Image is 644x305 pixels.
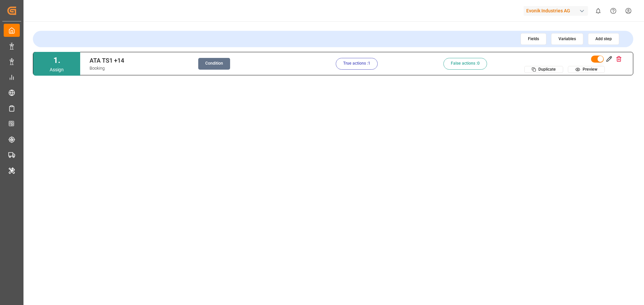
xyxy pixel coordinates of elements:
[524,66,563,73] button: Duplicate
[90,65,189,72] div: Booking
[50,66,64,73] div: Assign
[524,6,588,16] div: Evonik Industries AG
[588,33,619,45] button: Add step
[416,58,515,70] button: False actions :0
[90,56,183,65] div: ATA TS1 +14
[521,33,546,45] button: Fields
[33,52,633,75] div: 1.AssignATA TS1 +14BookingConditionTrue actions :1False actions :0DuplicatePreview
[53,54,60,66] div: 1 .
[198,58,230,70] button: Condition
[443,58,487,70] button: False actions :0
[591,3,606,18] button: show 0 new notifications
[606,3,621,18] button: Help Center
[551,33,583,45] button: Variables
[568,66,605,73] button: Preview
[307,58,406,70] button: True actions :1
[336,58,378,70] button: True actions :1
[524,4,591,17] button: Evonik Industries AG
